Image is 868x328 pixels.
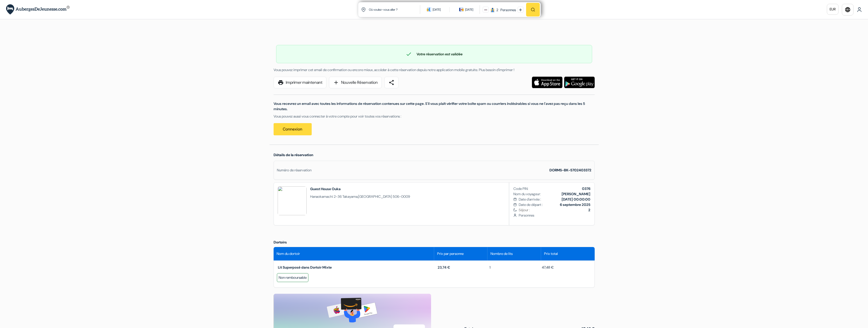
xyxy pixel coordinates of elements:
b: 0376 [582,186,590,191]
img: minus [484,8,487,11]
span: Nombre de lits [491,251,513,256]
div: Personnes [499,7,516,13]
b: [DATE] 00:00:00 [562,197,590,202]
span: Prix par personne [437,251,464,256]
img: gift-card-banner.png [327,298,378,322]
b: 6 septembre 2025 [560,202,590,207]
span: 23,74 € [438,265,450,270]
p: Vous pouvez aussi vous connecter à votre compte pour voir toutes vos réservations : [274,114,595,119]
input: Ville, université ou logement [368,3,421,16]
span: Vous pouvez imprimer cet email de confirmation ou encore mieux, accéder à cette réservation depui... [274,68,514,72]
p: Vous recevrez un email avec toutes les informations de réservation contenues sur cette page. S'il... [274,101,595,112]
span: print [278,79,284,86]
span: check [406,51,412,57]
span: 1 [486,265,491,270]
div: Non remboursable [277,273,308,282]
span: Nom du voyageur: [513,191,541,197]
img: BWNeYAA1VmAANQNn [278,186,307,215]
span: Nom du dortoir [277,251,300,256]
a: share [384,77,399,88]
img: location icon [361,7,366,12]
span: 47,48 € [539,265,554,270]
span: Séjour : [519,207,590,213]
span: 506-0009 [393,194,410,199]
i: language [845,7,851,13]
strong: DORMS-BK-5702403372 [549,168,591,172]
b: 2 [588,208,590,212]
div: [DATE] [465,7,473,12]
div: Votre réservation est validée [276,51,592,57]
span: Dortoirs [274,240,287,244]
span: Date d'arrivée : [519,197,541,202]
img: Téléchargez l'application gratuite [564,77,595,88]
span: add [333,79,339,86]
img: plus [519,8,522,11]
a: language [842,4,854,15]
a: addNouvelle Réservation [329,77,382,88]
span: , [310,194,410,199]
h2: Guest House Ouka [310,186,410,191]
img: calendarIcon icon [427,7,431,12]
span: Code PIN: [513,186,528,191]
div: [DATE] [433,7,441,12]
img: AubergesDeJeunesse.com [6,4,70,15]
img: User Icon [857,7,862,12]
span: [GEOGRAPHIC_DATA] [358,194,392,199]
img: guest icon [490,8,495,12]
span: Date de départ : [519,202,543,207]
a: printImprimer maintenant [274,77,326,88]
span: Takayama [342,194,358,199]
div: Numéro de réservation [277,168,311,173]
a: EUR [827,4,839,15]
img: Téléchargez l'application gratuite [532,77,562,88]
span: Détails de la réservation [274,153,313,157]
span: Hanaokamachi 2-36 [310,194,342,199]
span: Personnes [519,213,590,218]
b: [PERSON_NAME] [562,192,590,196]
a: Connexion [274,123,312,135]
span: Lit Superposé dans Dortoir Mixte [278,265,332,270]
span: Prix total [544,251,558,256]
div: 2 [496,7,498,13]
img: calendarIcon icon [459,7,464,12]
span: share [388,79,394,86]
